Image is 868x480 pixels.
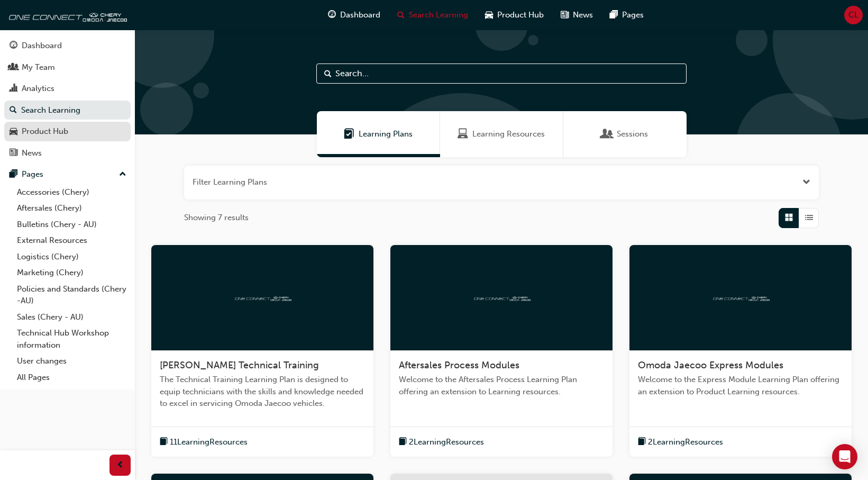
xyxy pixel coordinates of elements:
[390,245,613,457] a: oneconnectAftersales Process ModulesWelcome to the Aftersales Process Learning Plan offering an e...
[160,436,168,449] span: book-icon
[4,165,131,184] button: Pages
[602,128,613,140] span: Sessions
[160,374,365,410] span: The Technical Training Learning Plan is designed to equip technicians with the skills and knowled...
[4,34,131,165] button: DashboardMy TeamAnalyticsSearch LearningProduct HubNews
[13,249,131,265] a: Logistics (Chery)
[622,9,644,21] span: Pages
[409,9,468,21] span: Search Learning
[13,325,131,353] a: Technical Hub Workshop information
[10,170,17,179] span: pages-icon
[5,4,127,25] img: oneconnect
[573,9,593,21] span: News
[13,353,131,369] a: User changes
[399,374,604,397] span: Welcome to the Aftersales Process Learning Plan offering an extension to Learning resources.
[440,111,563,157] a: Learning ResourcesLearning Resources
[13,216,131,233] a: Bulletins (Chery - AU)
[116,459,124,472] span: prev-icon
[160,359,319,371] span: [PERSON_NAME] Technical Training
[4,122,131,141] a: Product Hub
[340,9,380,21] span: Dashboard
[638,436,723,449] button: book-icon2LearningResources
[399,359,519,371] span: Aftersales Process Modules
[13,265,131,281] a: Marketing (Chery)
[785,212,793,224] span: Grid
[638,359,783,371] span: Omoda Jaecoo Express Modules
[638,436,646,449] span: book-icon
[160,436,248,449] button: book-icon11LearningResources
[10,63,17,73] span: people-icon
[399,436,407,449] span: book-icon
[638,374,843,397] span: Welcome to the Express Module Learning Plan offering an extension to Product Learning resources.
[22,61,55,74] div: My Team
[610,8,618,22] span: pages-icon
[397,8,405,22] span: search-icon
[10,127,17,137] span: car-icon
[477,4,552,26] a: car-iconProduct Hub
[22,168,43,180] div: Pages
[233,292,291,302] img: oneconnect
[22,83,54,95] div: Analytics
[389,4,477,26] a: search-iconSearch Learning
[848,9,858,21] span: CL
[13,369,131,386] a: All Pages
[497,9,544,21] span: Product Hub
[561,8,569,22] span: news-icon
[648,436,723,448] span: 2 Learning Resources
[22,40,62,52] div: Dashboard
[472,292,531,302] img: oneconnect
[13,200,131,216] a: Aftersales (Chery)
[4,79,131,98] a: Analytics
[344,128,354,140] span: Learning Plans
[13,232,131,249] a: External Resources
[563,111,687,157] a: SessionsSessions
[4,143,131,163] a: News
[170,436,248,448] span: 11 Learning Resources
[458,128,468,140] span: Learning Resources
[22,147,42,159] div: News
[10,149,17,158] span: news-icon
[10,106,17,115] span: search-icon
[472,128,545,140] span: Learning Resources
[802,176,810,188] button: Open the filter
[10,84,17,94] span: chart-icon
[805,212,813,224] span: List
[22,125,68,138] div: Product Hub
[13,309,131,325] a: Sales (Chery - AU)
[629,245,852,457] a: oneconnectOmoda Jaecoo Express ModulesWelcome to the Express Module Learning Plan offering an ext...
[399,436,484,449] button: book-icon2LearningResources
[485,8,493,22] span: car-icon
[324,68,332,80] span: Search
[409,436,484,448] span: 2 Learning Resources
[119,168,126,182] span: up-icon
[359,128,413,140] span: Learning Plans
[316,64,687,84] input: Search...
[151,245,373,457] a: oneconnect[PERSON_NAME] Technical TrainingThe Technical Training Learning Plan is designed to equ...
[617,128,648,140] span: Sessions
[711,292,770,302] img: oneconnect
[13,184,131,201] a: Accessories (Chery)
[184,212,249,224] span: Showing 7 results
[328,8,336,22] span: guage-icon
[601,4,652,26] a: pages-iconPages
[319,4,389,26] a: guage-iconDashboard
[4,58,131,77] a: My Team
[832,444,857,469] div: Open Intercom Messenger
[317,111,440,157] a: Learning PlansLearning Plans
[10,41,17,51] span: guage-icon
[13,281,131,309] a: Policies and Standards (Chery -AU)
[844,6,863,24] button: CL
[4,36,131,56] a: Dashboard
[552,4,601,26] a: news-iconNews
[4,101,131,120] a: Search Learning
